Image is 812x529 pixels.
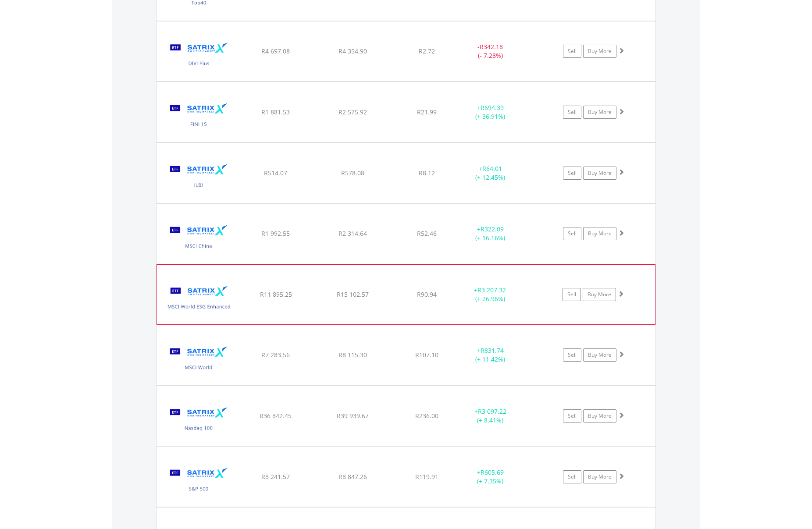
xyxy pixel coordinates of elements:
span: R4 697.08 [261,47,290,55]
img: EQU.ZA.STXNDQ.png [161,397,236,444]
span: R64.01 [482,164,502,173]
span: R90.94 [417,290,437,298]
span: R107.10 [415,351,438,359]
img: EQU.ZA.STX500.png [161,458,236,504]
a: Sell [563,470,581,483]
span: R8.12 [419,169,435,177]
span: R322.09 [481,225,504,233]
img: EQU.ZA.STXILB.png [161,154,236,201]
span: R1 881.53 [261,108,290,116]
span: R15 102.57 [337,290,369,298]
span: R8 115.30 [338,351,367,359]
span: R7 283.56 [261,351,290,359]
div: + (+ 36.91%) [457,103,524,121]
span: R514.07 [264,169,287,177]
span: R52.46 [417,229,437,238]
a: Buy More [583,470,616,483]
div: + (+ 12.45%) [457,164,524,182]
img: EQU.ZA.STXFIN.png [161,93,236,140]
a: Sell [563,45,581,58]
a: Buy More [583,348,616,362]
span: R119.91 [415,472,438,481]
span: R605.69 [481,468,504,476]
a: Sell [563,288,581,301]
div: + (+ 7.35%) [457,468,524,486]
img: EQU.ZA.STXWDM.png [161,336,236,383]
div: - (- 7.28%) [457,43,524,60]
span: R36 842.45 [260,412,292,420]
a: Buy More [583,45,616,58]
span: R3 207.32 [477,286,506,294]
div: + (+ 11.42%) [457,346,524,364]
span: R8 847.26 [338,472,367,481]
img: EQU.ZA.STXDIV.png [161,32,236,79]
a: Buy More [583,106,616,119]
div: + (+ 8.41%) [457,407,524,425]
img: EQU.ZA.STXCHN.png [161,215,236,262]
span: R21.99 [417,108,437,116]
span: R2.72 [419,47,435,55]
span: R578.08 [341,169,364,177]
a: Sell [563,106,581,119]
span: R1 992.55 [261,229,290,238]
span: R8 241.57 [261,472,290,481]
span: R236.00 [415,412,438,420]
span: R39 939.67 [337,412,369,420]
img: EQU.ZA.STXESG.png [161,276,237,322]
span: R3 097.22 [478,407,506,415]
a: Sell [563,348,581,362]
a: Sell [563,227,581,240]
span: R11 895.25 [260,290,292,298]
a: Buy More [583,167,616,180]
span: R2 314.64 [338,229,367,238]
div: + (+ 26.96%) [457,286,523,303]
a: Buy More [583,227,616,240]
span: R831.74 [481,346,504,355]
div: + (+ 16.16%) [457,225,524,242]
span: R342.18 [480,43,503,51]
span: R2 575.92 [338,108,367,116]
a: Buy More [583,409,616,422]
a: Buy More [583,288,616,301]
a: Sell [563,167,581,180]
span: R694.39 [481,103,504,112]
a: Sell [563,409,581,422]
span: R4 354.90 [338,47,367,55]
